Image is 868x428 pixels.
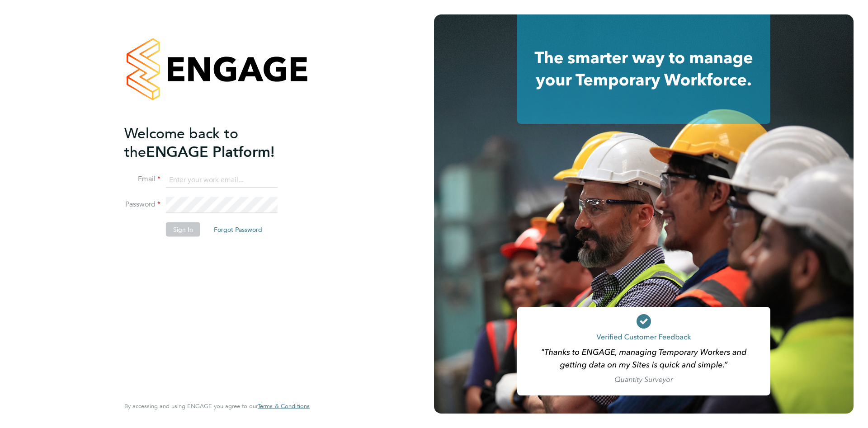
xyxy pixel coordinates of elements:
input: Enter your work email... [166,172,278,188]
button: Sign In [166,222,200,237]
label: Email [124,174,160,184]
span: Terms & Conditions [258,402,310,410]
span: By accessing and using ENGAGE you agree to our [124,402,310,410]
label: Password [124,200,160,209]
a: Terms & Conditions [258,403,310,410]
span: Welcome back to the [124,124,238,160]
button: Forgot Password [207,222,269,237]
h2: ENGAGE Platform! [124,124,301,161]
